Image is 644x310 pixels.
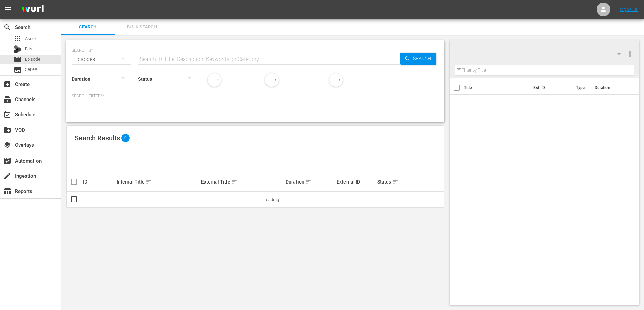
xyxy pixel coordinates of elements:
[75,134,120,142] span: Search Results
[16,2,49,18] img: ans4CAIJ8jUAAAAAAAAAAAAAAAAAAAAAAAAgQb4GAAAAAAAAAAAAAAAAAAAAAAAAJMjXAAAAAAAAAAAAAAAAAAAAAAAAgAT5G...
[286,178,334,186] div: Duration
[72,93,439,99] p: Search Filters:
[529,78,572,97] th: Ext. ID
[4,5,12,13] span: menu
[14,55,22,63] span: Episode
[626,50,634,58] span: more_vert
[3,23,11,31] span: Search
[3,95,11,104] span: Channels
[3,141,11,149] span: Overlays
[264,197,282,202] span: Loading...
[305,179,311,185] span: sort
[65,23,111,31] span: Search
[121,134,130,142] span: 0
[3,126,11,134] span: VOD
[620,7,638,12] a: Sign Out
[25,46,32,52] span: Bits
[3,111,11,119] span: Schedule
[572,78,591,97] th: Type
[591,78,631,97] th: Duration
[392,179,398,185] span: sort
[83,179,115,185] div: ID
[25,35,36,42] span: Asset
[14,45,22,53] div: Bits
[400,53,436,65] button: Search
[119,23,165,31] span: Bulk Search
[626,46,634,62] button: more_vert
[3,80,11,88] span: Create
[201,178,284,186] div: External Title
[337,179,375,185] div: External ID
[14,66,22,74] span: Series
[410,53,436,65] span: Search
[3,172,11,180] span: Ingestion
[3,157,11,165] span: Automation
[3,187,11,195] span: Reports
[231,179,237,185] span: sort
[117,178,199,186] div: Internal Title
[25,56,40,63] span: Episode
[25,66,37,73] span: Series
[377,178,409,186] div: Status
[464,78,529,97] th: Title
[72,50,131,69] div: Episodes
[14,35,22,43] span: Asset
[146,179,152,185] span: sort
